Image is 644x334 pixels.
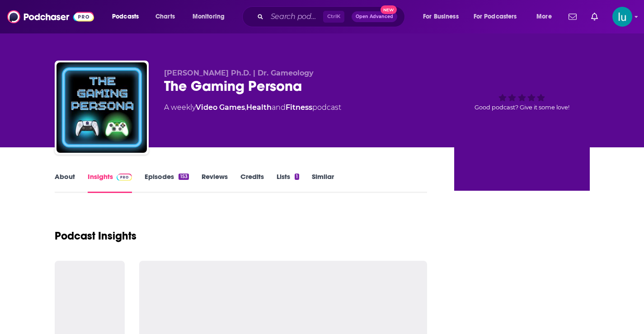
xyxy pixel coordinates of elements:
img: Podchaser - Follow, Share and Rate Podcasts [7,8,94,25]
a: Credits [240,172,264,193]
a: Episodes153 [145,172,188,193]
a: Video Games [196,103,245,112]
h1: Podcast Insights [55,229,136,243]
button: open menu [417,9,470,24]
a: Fitness [286,103,312,112]
button: open menu [468,9,530,24]
a: Show notifications dropdown [588,9,602,24]
span: Good podcast? Give it some love! [475,104,569,111]
a: InsightsPodchaser Pro [88,172,132,193]
input: Search podcasts, credits, & more... [267,9,323,24]
a: Similar [312,172,334,193]
span: Logged in as lusodano [612,7,632,27]
span: For Business [423,10,459,23]
button: open menu [530,9,563,24]
a: About [55,172,75,193]
a: Show notifications dropdown [565,9,580,24]
button: Open AdvancedNew [352,11,397,22]
a: Charts [150,9,180,24]
button: Show profile menu [612,7,632,27]
div: Good podcast? Give it some love! [454,69,590,125]
a: Health [246,103,272,112]
span: Open Advanced [356,14,393,19]
div: 1 [295,174,299,180]
span: Charts [155,10,175,23]
span: , [245,103,246,112]
div: Search podcasts, credits, & more... [251,6,414,27]
span: Ctrl K [323,11,344,23]
span: [PERSON_NAME] Ph.D. | Dr. Gameology [164,69,314,77]
span: For Podcasters [474,10,517,23]
button: open menu [186,9,236,24]
img: User Profile [612,7,632,27]
button: open menu [106,9,150,24]
a: Lists1 [277,172,299,193]
img: The Gaming Persona [56,62,147,153]
span: and [272,103,286,112]
span: New [381,5,397,14]
a: Reviews [202,172,228,193]
span: Monitoring [193,10,225,23]
div: 153 [179,174,188,180]
span: Podcasts [112,10,139,23]
img: Podchaser Pro [117,174,132,181]
div: A weekly podcast [164,102,341,113]
span: More [536,10,552,23]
